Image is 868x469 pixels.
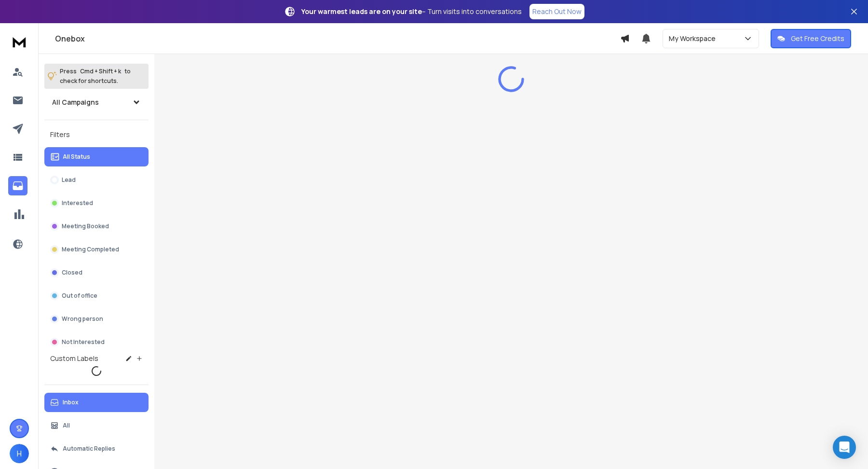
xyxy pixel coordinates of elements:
[63,153,90,161] p: All Status
[44,416,149,435] button: All
[55,33,620,44] h1: Onebox
[833,436,856,459] div: Open Intercom Messenger
[44,240,149,259] button: Meeting Completed
[62,269,82,276] p: Closed
[44,217,149,236] button: Meeting Booked
[10,33,29,51] img: logo
[52,97,99,107] h1: All Campaigns
[44,393,149,412] button: Inbox
[669,34,719,43] p: My Workspace
[63,445,115,453] p: Automatic Replies
[62,199,93,207] p: Interested
[62,246,119,253] p: Meeting Completed
[62,222,109,230] p: Meeting Booked
[44,309,149,329] button: Wrong person
[44,286,149,305] button: Out of office
[62,338,105,346] p: Not Interested
[79,66,122,77] span: Cmd + Shift + k
[63,399,79,406] p: Inbox
[44,263,149,282] button: Closed
[44,93,149,112] button: All Campaigns
[62,315,103,323] p: Wrong person
[44,128,149,141] h3: Filters
[532,7,582,16] p: Reach Out Now
[44,439,149,458] button: Automatic Replies
[44,332,149,352] button: Not Interested
[529,4,584,19] a: Reach Out Now
[10,444,29,463] button: H
[63,422,70,429] p: All
[301,7,522,16] p: – Turn visits into conversations
[50,354,98,363] h3: Custom Labels
[60,67,131,86] p: Press to check for shortcuts.
[771,29,851,48] button: Get Free Credits
[62,176,76,184] p: Lead
[301,7,422,16] strong: Your warmest leads are on your site
[44,147,149,166] button: All Status
[62,292,97,300] p: Out of office
[791,34,844,43] p: Get Free Credits
[44,170,149,190] button: Lead
[44,193,149,213] button: Interested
